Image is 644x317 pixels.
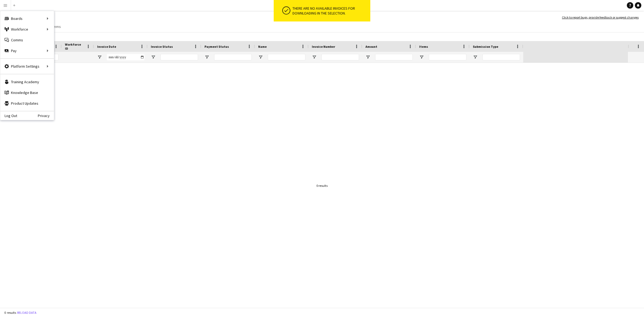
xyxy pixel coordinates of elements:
button: Open Filter Menu [365,55,370,60]
span: Amount [365,45,377,49]
a: Product Updates [0,98,54,109]
a: Knowledge Base [0,87,54,98]
span: Comms [49,24,61,29]
span: Invoice Number [312,45,335,49]
a: Comms [0,35,54,45]
button: Open Filter Menu [204,55,209,60]
a: Comms [47,23,63,30]
input: Name Filter Input [268,54,305,60]
input: Items Filter Input [429,54,466,60]
button: Open Filter Menu [473,55,478,60]
input: Invoice Status Filter Input [160,54,198,60]
span: Invoice Date [97,45,116,49]
span: Workforce ID [65,42,84,50]
input: Invoice Date Filter Input [107,54,144,60]
button: Open Filter Menu [151,55,156,60]
a: Log Out [0,114,17,118]
div: Workforce [0,24,54,35]
span: Items [419,45,428,49]
div: Platform Settings [0,61,54,72]
button: Open Filter Menu [97,55,102,60]
div: Boards [0,13,54,24]
a: Training Academy [0,76,54,87]
button: Open Filter Menu [419,55,424,60]
div: Pay [0,45,54,56]
span: Payment Status [204,45,229,49]
input: Amount Filter Input [375,54,413,60]
div: 0 results [316,184,328,188]
button: Open Filter Menu [258,55,263,60]
a: Click to report bugs, provide feedback or suggest changes [562,15,639,20]
input: Submission Type Filter Input [482,54,520,60]
span: Name [258,45,267,49]
div: There are no available invoices for downloading in the selection. [292,6,368,16]
button: Open Filter Menu [312,55,317,60]
span: Invoice Status [151,45,173,49]
a: Privacy [38,114,54,118]
input: Invoice Number Filter Input [321,54,359,60]
span: Submission Type [473,45,498,49]
button: Reload data [16,310,38,316]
